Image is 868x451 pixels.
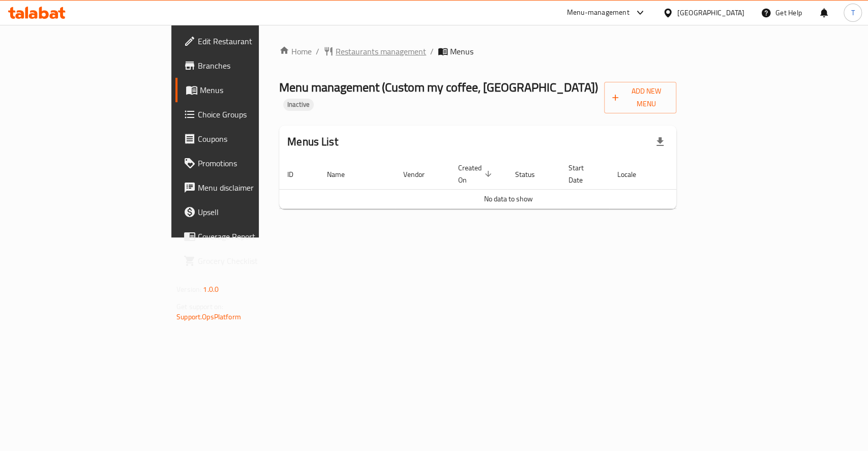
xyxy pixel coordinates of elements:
[515,168,548,181] span: Status
[316,45,319,57] li: /
[484,192,533,205] span: No data to show
[287,134,338,149] h2: Menus List
[198,133,308,145] span: Coupons
[198,35,308,47] span: Edit Restaurant
[175,151,316,175] a: Promotions
[662,159,738,190] th: Actions
[198,206,308,218] span: Upsell
[175,127,316,151] a: Coupons
[175,249,316,273] a: Grocery Checklist
[175,175,316,200] a: Menu disclaimer
[287,168,307,181] span: ID
[198,157,308,169] span: Promotions
[604,82,676,113] button: Add New Menu
[568,162,597,186] span: Start Date
[203,283,219,296] span: 1.0.0
[175,102,316,127] a: Choice Groups
[612,85,668,110] span: Add New Menu
[279,159,738,209] table: enhanced table
[279,45,676,57] nav: breadcrumb
[567,7,630,19] div: Menu-management
[198,255,308,267] span: Grocery Checklist
[450,45,473,57] span: Menus
[336,45,426,57] span: Restaurants management
[458,162,495,186] span: Created On
[176,310,241,323] a: Support.OpsPlatform
[323,45,426,57] a: Restaurants management
[175,78,316,102] a: Menus
[198,59,308,72] span: Branches
[198,230,308,243] span: Coverage Report
[175,53,316,78] a: Branches
[648,130,672,154] div: Export file
[430,45,434,57] li: /
[175,200,316,224] a: Upsell
[198,182,308,194] span: Menu disclaimer
[403,168,438,181] span: Vendor
[175,29,316,53] a: Edit Restaurant
[176,300,223,313] span: Get support on:
[279,76,598,99] span: Menu management ( Custom my coffee, [GEOGRAPHIC_DATA] )
[200,84,308,96] span: Menus
[175,224,316,249] a: Coverage Report
[851,7,854,18] span: T
[327,168,358,181] span: Name
[677,7,744,18] div: [GEOGRAPHIC_DATA]
[198,108,308,121] span: Choice Groups
[176,283,201,296] span: Version:
[617,168,649,181] span: Locale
